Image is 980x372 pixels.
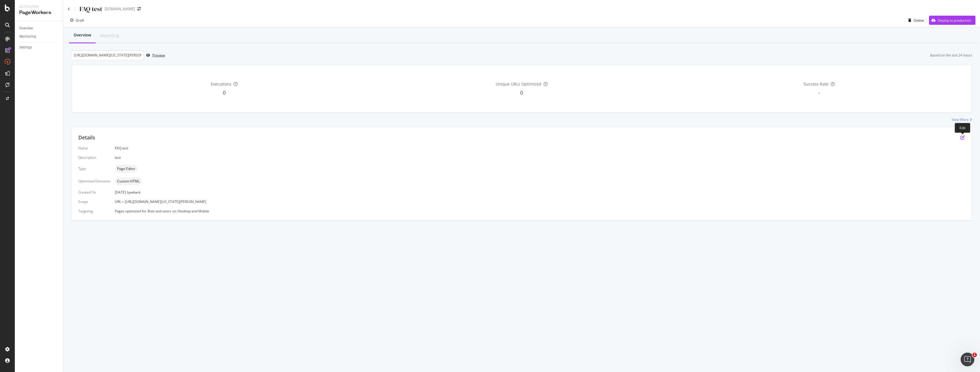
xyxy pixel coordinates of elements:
iframe: Intercom live chat [961,353,974,366]
div: Based on the last 24 hours [930,53,972,58]
div: by wbark [127,190,140,195]
div: Overview [73,32,91,38]
div: pen-to-square [960,135,965,140]
a: Overview [19,25,59,31]
div: PageWorkers [19,9,58,16]
div: Activation [19,5,58,9]
div: Settings [19,44,32,50]
span: Executions [211,81,231,87]
div: Desktop and Mobile [177,209,209,214]
span: 0 [520,89,523,96]
div: Deploy to production [938,18,971,23]
div: Monitoring [19,34,36,40]
div: FAQ test [115,146,965,151]
div: Type [78,166,110,171]
div: neutral label [115,177,142,185]
a: Click to go back [68,7,70,11]
div: Delete [914,18,924,23]
div: FAQ test [79,5,102,13]
span: - [818,89,820,96]
div: Targeting [78,209,110,214]
button: Deploy to production [929,16,975,25]
div: arrow-right-arrow-left [137,7,141,11]
span: 1 [972,353,977,357]
a: View More [952,117,972,122]
span: 0 [223,89,226,96]
a: Settings [19,44,59,50]
div: Pages optimized for on [115,209,965,214]
div: Draft [76,18,84,23]
div: Description [78,155,110,160]
div: View More [952,117,969,122]
div: Reporting [100,33,119,38]
span: Success Rate [804,81,828,87]
span: URL = [URL][DOMAIN_NAME][US_STATE][PERSON_NAME] [115,199,206,204]
button: Delete [906,16,924,25]
input: Preview your optimization on a URL [71,50,144,60]
div: Details [78,134,95,141]
div: Name [78,146,110,151]
button: Preview [144,51,165,60]
div: Optimized Elements [78,179,110,184]
div: Edit [955,123,970,133]
div: Preview [152,53,165,58]
div: Created On [78,190,110,195]
div: neutral label [115,165,138,173]
div: Scope [78,199,110,204]
a: Monitoring [19,34,59,40]
div: Overview [19,25,33,31]
div: [DATE] [115,190,965,195]
span: Page Editor [117,167,135,170]
div: [DOMAIN_NAME] [105,6,135,12]
div: Bots and users [148,209,171,214]
div: test [115,155,965,160]
span: Custom HTML [117,180,140,183]
span: Unique URLs Optimized [496,81,541,87]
